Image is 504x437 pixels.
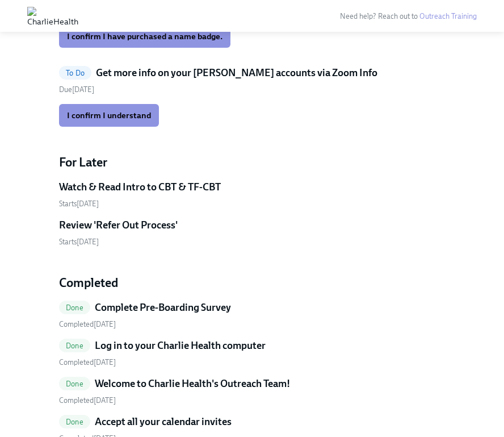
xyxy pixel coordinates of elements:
a: Watch & Read Intro to CBT & TF-CBTStarts[DATE] [59,180,445,209]
button: I confirm I understand [59,104,159,127]
a: Review 'Refer Out Process'Starts[DATE] [59,218,445,247]
span: Saturday, August 30th 2025, 7:00 am [59,85,94,94]
h5: Complete Pre-Boarding Survey [95,301,231,314]
span: Done [59,380,90,388]
span: Need help? Reach out to [340,12,477,20]
button: I confirm I have purchased a name badge. [59,25,230,48]
span: I confirm I have purchased a name badge. [67,31,222,42]
a: DoneComplete Pre-Boarding Survey Completed[DATE] [59,301,445,330]
span: Monday, August 25th 2025, 7:00 am [59,199,99,208]
h5: Review 'Refer Out Process' [59,218,178,232]
h5: Accept all your calendar invites [95,415,232,428]
span: Done [59,342,90,350]
span: Thursday, July 17th 2025, 11:04 am [59,396,116,405]
h4: Completed [59,274,445,292]
h4: For Later [59,154,445,171]
a: Outreach Training [419,12,477,20]
a: DoneLog in to your Charlie Health computer Completed[DATE] [59,339,445,368]
h5: Welcome to Charlie Health's Outreach Team! [95,377,290,390]
span: Wednesday, August 27th 2025, 7:00 am [59,238,99,246]
h5: Get more info on your [PERSON_NAME] accounts via Zoom Info [96,66,377,80]
span: Thursday, July 17th 2025, 10:59 am [59,320,116,328]
span: Thursday, July 17th 2025, 10:42 am [59,358,116,367]
span: Done [59,418,90,426]
h5: Log in to your Charlie Health computer [95,339,266,352]
span: I confirm I understand [67,110,151,121]
span: To Do [59,69,91,77]
span: Done [59,303,90,312]
h5: Watch & Read Intro to CBT & TF-CBT [59,180,221,194]
img: CharlieHealth [27,7,78,25]
a: DoneWelcome to Charlie Health's Outreach Team! Completed[DATE] [59,377,445,406]
a: To DoGet more info on your [PERSON_NAME] accounts via Zoom InfoDue[DATE] [59,66,445,95]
